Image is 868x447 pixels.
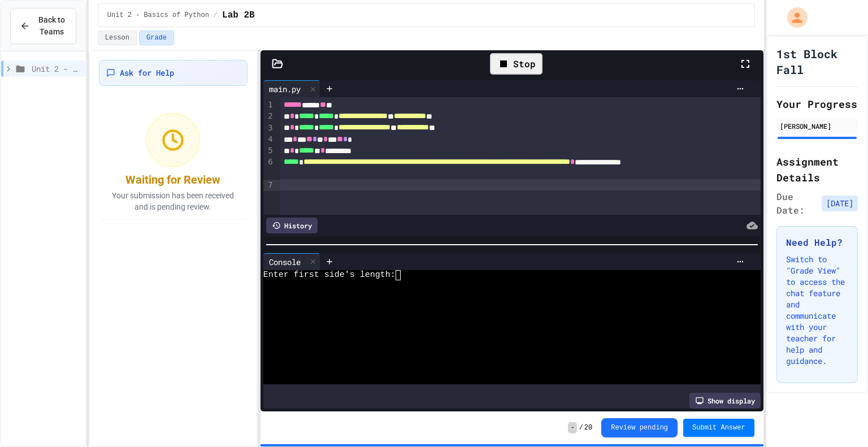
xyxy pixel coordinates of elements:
[263,111,275,122] div: 2
[786,236,848,249] h3: Need Help?
[106,190,241,212] p: Your submission has been received and is pending review.
[32,63,81,75] span: Unit 2 - Basics of Python
[689,393,761,409] div: Show display
[263,157,275,180] div: 6
[98,31,137,45] button: Lesson
[775,5,810,31] div: My Account
[776,154,858,185] h2: Assignment Details
[263,145,275,157] div: 5
[263,99,275,111] div: 1
[263,180,275,191] div: 7
[568,422,576,433] span: -
[10,8,76,44] button: Back to Teams
[263,80,320,97] div: main.py
[692,423,745,432] span: Submit Answer
[601,418,678,437] button: Review pending
[107,11,209,20] span: Unit 2 - Basics of Python
[822,196,858,211] span: [DATE]
[263,270,396,280] span: Enter first side's length:
[125,172,220,188] div: Waiting for Review
[579,423,583,432] span: /
[139,31,174,45] button: Grade
[490,53,542,75] div: Stop
[266,218,318,233] div: History
[263,83,306,95] div: main.py
[780,121,854,131] div: [PERSON_NAME]
[584,423,592,432] span: 20
[214,11,218,20] span: /
[776,190,817,217] span: Due Date:
[776,46,858,77] h1: 1st Block Fall
[786,254,848,367] p: Switch to "Grade View" to access the chat feature and communicate with your teacher for help and ...
[263,253,320,270] div: Console
[683,419,754,437] button: Submit Answer
[776,96,858,112] h2: Your Progress
[37,14,67,38] span: Back to Teams
[222,8,255,22] span: Lab 2B
[263,134,275,145] div: 4
[263,256,306,268] div: Console
[263,123,275,134] div: 3
[120,67,174,79] span: Ask for Help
